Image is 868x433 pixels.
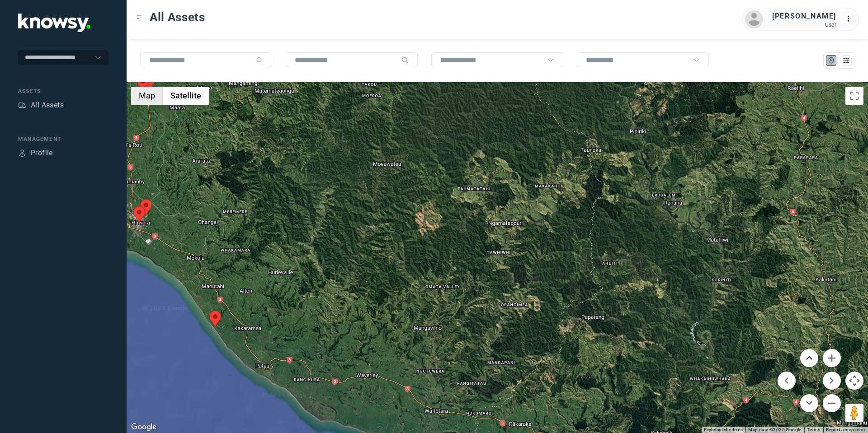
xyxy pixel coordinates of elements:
div: User [772,22,836,28]
button: Move down [800,394,818,412]
div: Search [401,56,409,64]
div: Assets [18,87,108,95]
div: [PERSON_NAME] [772,11,836,22]
button: Zoom out [823,394,841,412]
img: Google [129,421,159,433]
a: AssetsAll Assets [18,100,64,111]
button: Zoom in [823,349,841,367]
img: Application Logo [18,14,90,32]
a: Report a map error [826,427,865,432]
div: : [845,14,856,24]
button: Toggle fullscreen view [845,87,863,105]
button: Show satellite imagery [163,87,209,105]
div: : [845,14,856,26]
div: Toggle Menu [136,14,142,20]
button: Move right [823,372,841,390]
span: Map data ©2025 Google [748,427,801,432]
button: Show street map [131,87,163,105]
div: Profile [31,148,53,158]
div: Profile [18,149,26,157]
button: Drag Pegman onto the map to open Street View [845,404,863,422]
div: Assets [18,101,26,109]
button: Keyboard shortcuts [704,427,743,433]
a: ProfileProfile [18,148,53,158]
img: avatar.png [745,10,763,28]
button: Move left [778,372,796,390]
div: Search [256,56,263,64]
button: Map camera controls [845,372,863,390]
div: Management [18,135,108,143]
span: All Assets [150,9,205,25]
button: Move up [800,349,818,367]
tspan: ... [846,15,855,22]
div: List [842,56,850,65]
div: All Assets [31,100,64,111]
a: Terms (opens in new tab) [807,427,821,432]
a: Open this area in Google Maps (opens a new window) [129,421,159,433]
div: Map [827,56,835,65]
